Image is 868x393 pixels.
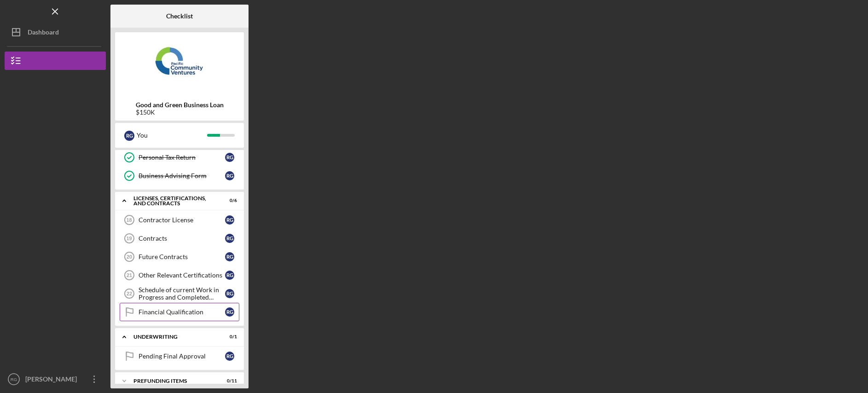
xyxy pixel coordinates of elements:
div: R G [225,271,234,280]
div: Contractor License [139,216,225,224]
div: $150K [136,109,224,116]
button: RG[PERSON_NAME] [5,370,106,388]
img: Product logo [115,37,244,92]
div: R G [225,252,234,261]
div: R G [225,234,234,243]
a: 22Schedule of current Work in Progress and Completed Contract ScheduleRG [120,284,239,303]
div: R G [225,352,234,361]
button: Dashboard [5,23,106,41]
div: R G [225,171,234,180]
div: Underwriting [133,334,214,340]
a: Financial QualificationRG [120,303,239,321]
div: Financial Qualification [139,308,225,316]
div: Licenses, Certifications, and Contracts [133,196,214,206]
div: Pending Final Approval [139,353,225,360]
div: Business Advising Form [139,172,225,179]
tspan: 20 [127,254,132,260]
div: You [137,127,207,143]
b: Good and Green Business Loan [136,101,224,109]
div: Personal Tax Return [139,154,225,161]
tspan: 21 [127,272,132,278]
a: 19ContractsRG [120,229,239,248]
div: [PERSON_NAME] [23,370,83,391]
tspan: 18 [126,217,132,223]
div: 0 / 6 [220,198,237,203]
a: Business Advising FormRG [120,167,239,185]
div: R G [225,307,234,317]
a: Pending Final ApprovalRG [120,347,239,365]
a: Personal Tax ReturnRG [120,148,239,167]
div: R G [225,289,234,298]
div: Schedule of current Work in Progress and Completed Contract Schedule [139,286,225,301]
div: Other Relevant Certifications [139,272,225,279]
a: 18Contractor LicenseRG [120,211,239,229]
text: RG [11,377,17,382]
div: Future Contracts [139,253,225,260]
div: 0 / 11 [220,378,237,384]
div: Dashboard [28,23,59,44]
b: Checklist [166,12,193,20]
div: Prefunding Items [133,378,214,384]
div: Contracts [139,235,225,242]
tspan: 22 [127,291,132,296]
div: 0 / 1 [220,334,237,340]
tspan: 19 [126,236,132,241]
a: 20Future ContractsRG [120,248,239,266]
div: R G [225,215,234,225]
div: R G [124,131,134,141]
a: 21Other Relevant CertificationsRG [120,266,239,284]
div: R G [225,153,234,162]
